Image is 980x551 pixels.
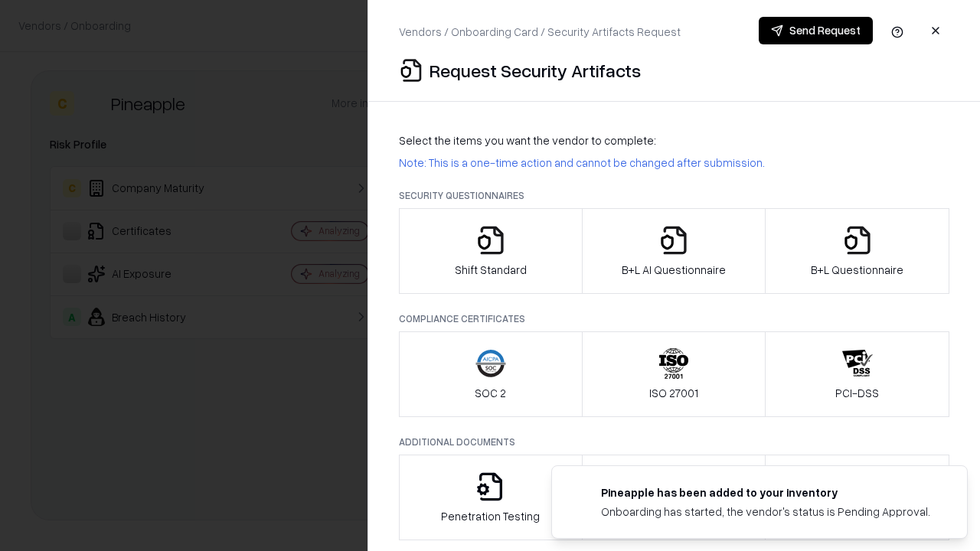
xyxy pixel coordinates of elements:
button: Penetration Testing [399,455,583,540]
p: Note: This is a one-time action and cannot be changed after submission. [399,155,949,171]
p: Security Questionnaires [399,189,949,202]
p: Additional Documents [399,435,949,448]
p: Shift Standard [455,262,527,278]
div: Pineapple has been added to your inventory [601,484,930,500]
button: B+L Questionnaire [765,208,949,294]
p: Penetration Testing [441,508,540,524]
button: Send Request [759,17,873,44]
p: ISO 27001 [649,385,698,401]
div: Onboarding has started, the vendor's status is Pending Approval. [601,504,930,520]
button: Data Processing Agreement [765,455,949,540]
p: PCI-DSS [835,385,879,401]
button: Privacy Policy [582,455,766,540]
p: Select the items you want the vendor to complete: [399,132,949,148]
button: PCI-DSS [765,331,949,417]
button: B+L AI Questionnaire [582,208,766,294]
p: Compliance Certificates [399,312,949,325]
button: SOC 2 [399,331,583,417]
p: SOC 2 [475,385,506,401]
p: B+L Questionnaire [811,262,903,278]
p: B+L AI Questionnaire [622,262,726,278]
button: Shift Standard [399,208,583,294]
p: Request Security Artifacts [430,58,641,83]
p: Vendors / Onboarding Card / Security Artifacts Request [399,24,681,40]
img: pineappleenergy.com [570,484,589,503]
button: ISO 27001 [582,331,766,417]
